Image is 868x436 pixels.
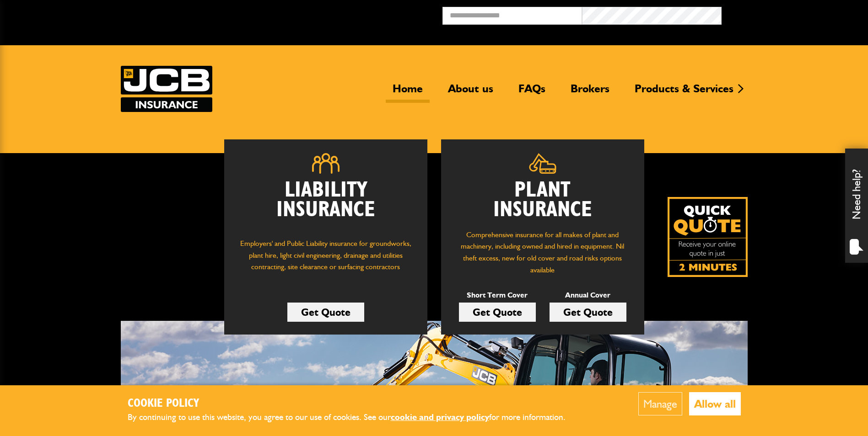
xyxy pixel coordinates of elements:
h2: Cookie Policy [128,397,581,411]
a: Get your insurance quote isn just 2-minutes [668,197,748,277]
div: Need help? [845,149,868,263]
button: Allow all [689,392,741,415]
h2: Liability Insurance [238,181,414,229]
a: Get Quote [550,303,626,322]
p: Employers' and Public Liability insurance for groundworks, plant hire, light civil engineering, d... [238,238,414,282]
a: Get Quote [459,303,536,322]
a: JCB Insurance Services [121,66,212,112]
p: Annual Cover [550,289,626,301]
img: Quick Quote [668,197,748,277]
h2: Plant Insurance [455,181,631,220]
button: Manage [638,392,682,415]
img: JCB Insurance Services logo [121,66,212,112]
button: Broker Login [722,7,861,21]
a: About us [441,82,500,103]
p: Short Term Cover [459,289,536,301]
p: By continuing to use this website, you agree to our use of cookies. See our for more information. [128,410,581,425]
a: Products & Services [628,82,740,103]
a: Home [386,82,430,103]
a: FAQs [512,82,552,103]
a: Get Quote [287,303,364,322]
a: Brokers [564,82,616,103]
a: cookie and privacy policy [391,412,489,422]
p: Comprehensive insurance for all makes of plant and machinery, including owned and hired in equipm... [455,229,631,276]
